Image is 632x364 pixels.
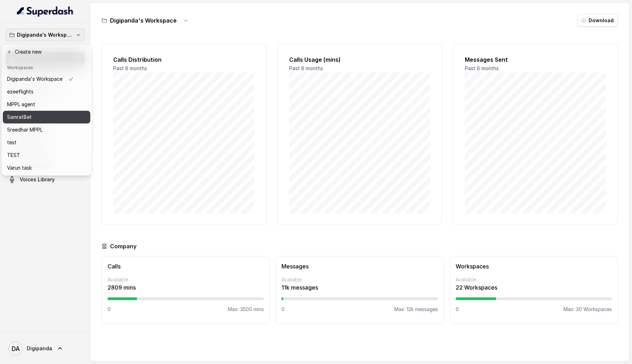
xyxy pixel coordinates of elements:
p: Sreedhar MPPL [7,126,43,134]
p: Varun task [7,164,32,172]
button: Create new [3,45,90,58]
p: SamratBet [7,113,32,121]
p: Digipanda's Workspace [17,31,73,39]
div: Digipanda's Workspace [1,44,92,176]
button: Digipanda's Workspace [6,29,85,41]
header: Workspaces [3,61,90,73]
p: test [7,138,17,147]
p: ezeeflights [7,87,34,96]
p: TEST [7,151,20,159]
p: Digipanda's Workspace [7,75,62,83]
p: MPPL agent [7,100,35,109]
